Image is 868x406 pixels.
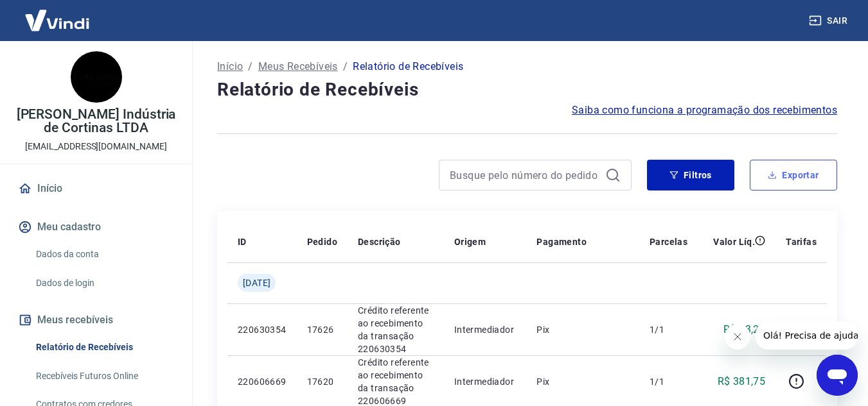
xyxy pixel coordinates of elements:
p: Tarifas [786,235,817,248]
a: Recebíveis Futuros Online [31,363,177,389]
a: Dados de login [31,270,177,296]
p: [EMAIL_ADDRESS][DOMAIN_NAME] [25,140,167,153]
p: Pix [536,323,629,336]
p: [PERSON_NAME] Indústria de Cortinas LTDA [10,108,182,135]
iframe: Botão para abrir a janela de mensagens [817,355,858,396]
button: Meu cadastro [15,213,177,241]
input: Busque pelo número do pedido [450,165,600,185]
p: Crédito referente ao recebimento da transação 220630354 [358,304,434,355]
p: Pagamento [536,235,587,248]
a: Saiba como funciona a programação dos recebimentos [572,103,837,118]
p: Pedido [307,235,337,248]
p: 220630354 [238,323,287,336]
button: Meus recebíveis [15,306,177,334]
p: Pix [536,375,629,388]
iframe: Fechar mensagem [725,324,750,350]
p: / [343,59,348,74]
p: Descrição [358,235,401,248]
p: 17620 [307,375,337,388]
button: Exportar [750,160,837,190]
p: 1/1 [650,323,687,336]
p: Relatório de Recebíveis [353,59,463,74]
iframe: Mensagem da empresa [756,321,858,350]
p: R$ 63,21 [723,322,765,337]
p: Origem [454,235,486,248]
span: Olá! Precisa de ajuda? [8,9,108,19]
p: 17626 [307,323,337,336]
p: ID [238,235,247,248]
a: Início [15,174,177,203]
button: Sair [806,9,853,33]
p: 220606669 [238,375,287,388]
p: Parcelas [650,235,687,248]
a: Dados da conta [31,241,177,267]
p: / [248,59,252,74]
p: Intermediador [454,323,516,336]
p: Valor Líq. [713,235,755,248]
img: a1c17a90-c127-4bbe-acbf-165098542f9b.jpeg [71,51,122,103]
img: Vindi [15,1,99,40]
a: Início [217,59,243,74]
p: Intermediador [454,375,516,388]
p: 1/1 [650,375,687,388]
a: Meus Recebíveis [258,59,338,74]
p: R$ 381,75 [718,374,766,389]
span: [DATE] [243,276,270,289]
button: Filtros [647,160,734,190]
h4: Relatório de Recebíveis [217,77,837,103]
a: Relatório de Recebíveis [31,334,177,360]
